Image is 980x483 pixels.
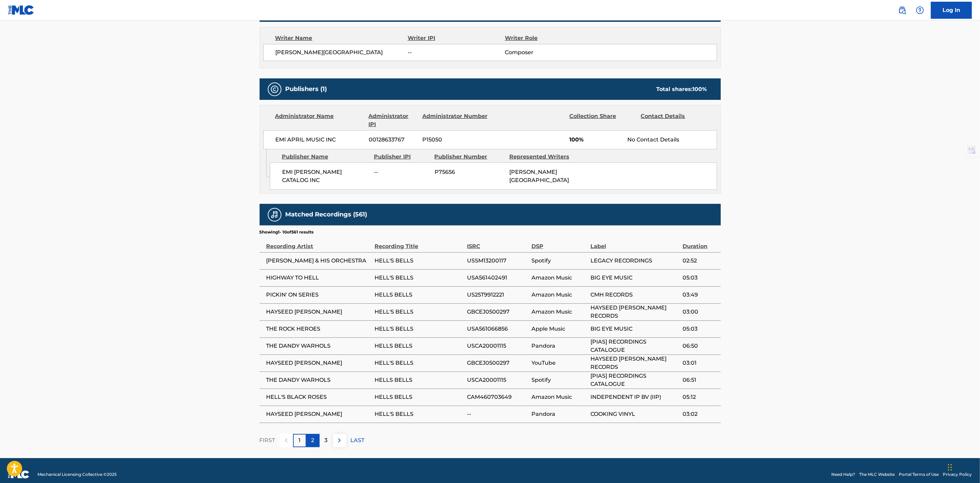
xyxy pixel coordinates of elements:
[266,393,371,401] span: HELL'S BLACK ROSES
[467,376,528,384] span: USCA20001115
[375,257,464,265] span: HELL'S BELLS
[627,136,716,144] div: No Contact Details
[683,235,717,251] div: Duration
[590,325,679,333] span: BIG EYE MUSIC
[276,136,364,144] span: EMI APRIL MUSIC INC
[408,48,504,57] span: --
[531,325,587,333] span: Apple Music
[374,168,429,176] span: --
[266,376,371,384] span: THE DANDY WARHOLS
[275,34,408,42] div: Writer Name
[375,235,464,251] div: Recording Title
[266,359,371,367] span: HAYSEED [PERSON_NAME]
[351,436,365,444] p: LAST
[569,112,635,129] div: Collection Share
[531,393,587,401] span: Amazon Music
[275,112,364,129] div: Administrator Name
[266,291,371,299] span: PICKIN' ON SERIES
[859,471,895,478] a: The MLC Website
[375,342,464,350] span: HELLS BELLS
[375,410,464,418] span: HELL'S BELLS
[260,229,314,235] p: Showing 1 - 10 of 561 results
[590,372,679,388] span: [PIAS] RECORDINGS CATALOGUE
[422,112,488,129] div: Administrator Number
[948,457,952,478] div: Drag
[270,85,279,93] img: Publishers
[531,342,587,350] span: Pandora
[590,235,679,251] div: Label
[590,257,679,265] span: LEGACY RECORDINGS
[467,308,528,316] span: GBCEJ0500297
[375,291,464,299] span: HELLS BELLS
[467,274,528,282] span: USA561402491
[375,308,464,316] span: HELL'S BELLS
[298,436,301,444] p: 1
[683,274,717,282] span: 05:03
[683,342,717,350] span: 06:50
[590,410,679,418] span: COOKING VINYL
[590,338,679,354] span: [PIAS] RECORDINGS CATALOGUE
[590,291,679,299] span: CMH RECORDS
[266,410,371,418] span: HAYSEED [PERSON_NAME]
[375,393,464,401] span: HELLS BELLS
[369,136,417,144] span: 00128633767
[683,410,717,418] span: 03:02
[590,304,679,320] span: HAYSEED [PERSON_NAME] RECORDS
[831,471,855,478] a: Need Help?
[266,308,371,316] span: HAYSEED [PERSON_NAME]
[38,471,117,478] span: Mechanical Licensing Collective © 2025
[286,85,327,93] h5: Publishers (1)
[683,257,717,265] span: 02:52
[946,450,980,483] iframe: Chat Widget
[467,359,528,367] span: GBCEJ0500297
[899,471,939,478] a: Portal Terms of Use
[657,85,707,93] div: Total shares:
[282,153,369,161] div: Publisher Name
[895,3,909,17] a: Public Search
[531,308,587,316] span: Amazon Music
[422,136,488,144] span: P15050
[505,34,593,42] div: Writer Role
[683,359,717,367] span: 03:01
[467,342,528,350] span: USCA20001115
[260,436,275,444] p: FIRST
[276,48,408,57] span: [PERSON_NAME][GEOGRAPHIC_DATA]
[311,436,315,444] p: 2
[531,376,587,384] span: Spotify
[943,471,972,478] a: Privacy Policy
[266,325,371,333] span: THE ROCK HEROES
[467,393,528,401] span: CAM460703649
[369,112,417,129] div: Administrator IPI
[641,112,707,129] div: Contact Details
[467,257,528,265] span: USSM13200117
[693,86,707,92] span: 100 %
[509,169,569,183] span: [PERSON_NAME][GEOGRAPHIC_DATA]
[375,274,464,282] span: HELL'S BELLS
[374,153,429,161] div: Publisher IPI
[531,410,587,418] span: Pandora
[435,153,504,161] div: Publisher Number
[286,211,367,218] h5: Matched Recordings (561)
[898,6,906,14] img: search
[325,436,328,444] p: 3
[467,410,528,418] span: --
[375,376,464,384] span: HELLS BELLS
[683,291,717,299] span: 03:49
[467,235,528,251] div: ISRC
[931,2,972,19] a: Log In
[375,325,464,333] span: HELL'S BELLS
[531,359,587,367] span: YouTube
[531,257,587,265] span: Spotify
[683,325,717,333] span: 05:03
[408,34,505,42] div: Writer IPI
[266,235,371,251] div: Recording Artist
[683,376,717,384] span: 06:51
[531,235,587,251] div: DSP
[590,393,679,401] span: INDEPENDENT IP BV (IIP)
[8,470,29,479] img: logo
[375,359,464,367] span: HELL'S BELLS
[335,436,343,444] img: right
[266,257,371,265] span: [PERSON_NAME] & HIS ORCHESTRA
[913,3,927,17] div: Help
